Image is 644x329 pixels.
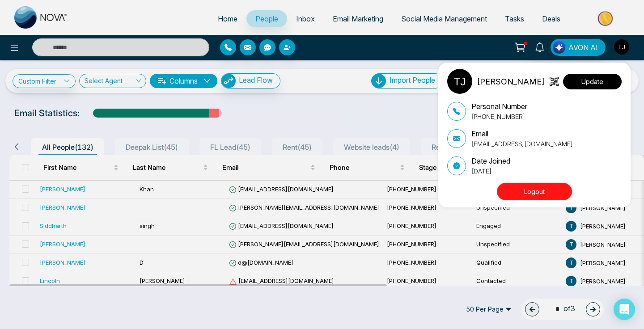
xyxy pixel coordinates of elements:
[471,166,510,176] p: [DATE]
[563,74,622,89] button: Update
[471,156,510,166] p: Date Joined
[471,101,527,112] p: Personal Number
[471,128,573,139] p: Email
[497,183,572,200] button: Logout
[614,299,635,320] div: Open Intercom Messenger
[471,139,573,148] p: [EMAIL_ADDRESS][DOMAIN_NAME]
[471,112,527,121] p: [PHONE_NUMBER]
[477,76,545,88] p: [PERSON_NAME]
